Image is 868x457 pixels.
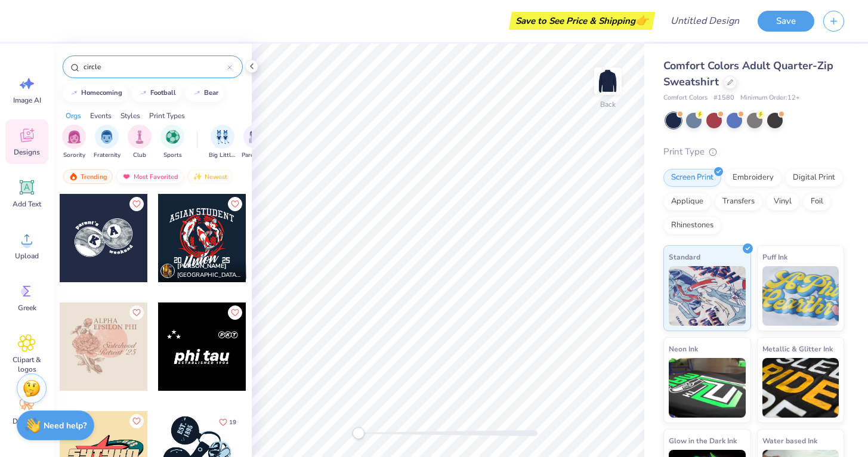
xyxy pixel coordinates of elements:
[663,58,833,89] span: Comfort Colors Adult Quarter-Zip Sweatshirt
[66,110,81,121] div: Orgs
[121,110,140,121] div: Styles
[669,358,746,418] img: Neon Ink
[160,125,184,160] div: filter for Sports
[596,69,620,93] img: Back
[209,151,236,160] span: Big Little Reveal
[762,342,833,355] span: Metallic & Glitter Ink
[715,193,762,211] div: Transfers
[740,93,800,103] span: Minimum Order: 12 +
[150,89,176,96] div: football
[177,271,242,280] span: [GEOGRAPHIC_DATA], [US_STATE][GEOGRAPHIC_DATA]
[669,251,700,263] span: Standard
[663,93,708,103] span: Comfort Colors
[242,125,269,160] button: filter button
[713,93,734,103] span: # 1580
[18,303,36,313] span: Greek
[94,125,121,160] div: filter for Fraternity
[13,95,41,105] span: Image AI
[669,266,746,326] img: Standard
[129,414,144,428] button: Like
[13,416,41,426] span: Decorate
[128,125,152,160] button: filter button
[512,12,652,30] div: Save to See Price & Shipping
[63,84,128,102] button: homecoming
[67,130,81,144] img: Sorority Image
[94,125,121,160] button: filter button
[94,151,121,160] span: Fraternity
[762,266,839,326] img: Puff Ink
[214,414,242,430] button: Like
[149,110,185,121] div: Print Types
[785,169,843,187] div: Digital Print
[133,151,146,160] span: Club
[249,130,262,144] img: Parent's Weekend Image
[242,125,269,160] div: filter for Parent's Weekend
[69,172,78,181] img: trending.gif
[663,169,721,187] div: Screen Print
[209,125,236,160] div: filter for Big Little Reveal
[228,197,242,211] button: Like
[353,427,365,439] div: Accessibility label
[193,172,202,181] img: newest.gif
[90,110,112,121] div: Events
[187,169,233,184] div: Newest
[177,262,227,270] span: [PERSON_NAME]
[762,358,839,418] img: Metallic & Glitter Ink
[44,420,87,431] strong: Need help?
[63,169,113,184] div: Trending
[242,151,269,160] span: Parent's Weekend
[192,89,202,97] img: trend_line.gif
[186,84,224,102] button: bear
[661,9,749,33] input: Untitled Design
[13,199,41,209] span: Add Text
[122,172,131,181] img: most_fav.gif
[216,130,229,144] img: Big Little Reveal Image
[762,434,817,447] span: Water based Ink
[663,193,711,211] div: Applique
[14,147,40,157] span: Designs
[663,217,721,234] div: Rhinestones
[725,169,781,187] div: Embroidery
[166,130,180,144] img: Sports Image
[669,342,698,355] span: Neon Ink
[669,434,737,447] span: Glow in the Dark Ink
[229,419,236,425] span: 19
[63,151,85,160] span: Sorority
[62,125,86,160] div: filter for Sorority
[600,99,616,110] div: Back
[204,89,218,96] div: bear
[132,84,181,102] button: football
[69,89,79,97] img: trend_line.gif
[116,169,184,184] div: Most Favorited
[635,13,648,27] span: 👉
[15,251,39,261] span: Upload
[803,193,831,211] div: Foil
[82,61,227,73] input: Try "Alpha"
[129,197,144,211] button: Like
[663,145,844,159] div: Print Type
[762,251,787,263] span: Puff Ink
[128,125,152,160] div: filter for Club
[758,11,814,32] button: Save
[228,305,242,320] button: Like
[766,193,799,211] div: Vinyl
[100,130,113,144] img: Fraternity Image
[160,125,184,160] button: filter button
[7,355,47,374] span: Clipart & logos
[209,125,236,160] button: filter button
[133,130,146,144] img: Club Image
[138,89,148,97] img: trend_line.gif
[81,89,122,96] div: homecoming
[163,151,182,160] span: Sports
[62,125,86,160] button: filter button
[129,305,144,320] button: Like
